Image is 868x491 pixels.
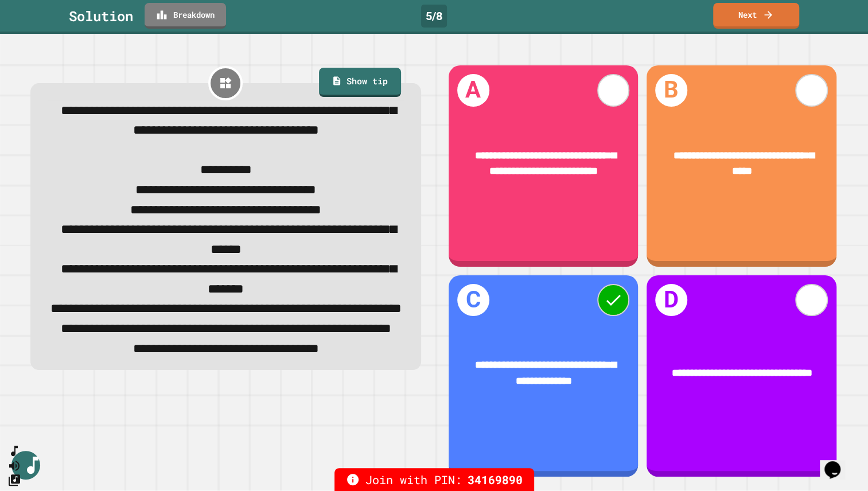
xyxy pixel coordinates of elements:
div: 5 / 8 [421,5,447,28]
a: Next [713,3,799,29]
h1: C [457,284,489,316]
h1: A [457,74,489,106]
button: SpeedDial basic example [7,444,21,458]
button: Mute music [7,458,21,473]
span: 34169890 [468,471,523,488]
a: Breakdown [145,3,226,29]
iframe: chat widget [820,445,857,480]
h1: D [655,284,687,316]
a: Show tip [319,68,401,97]
h1: B [655,74,687,106]
div: Join with PIN: [334,468,534,491]
div: Solution [69,6,133,26]
button: Change Music [7,473,21,487]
